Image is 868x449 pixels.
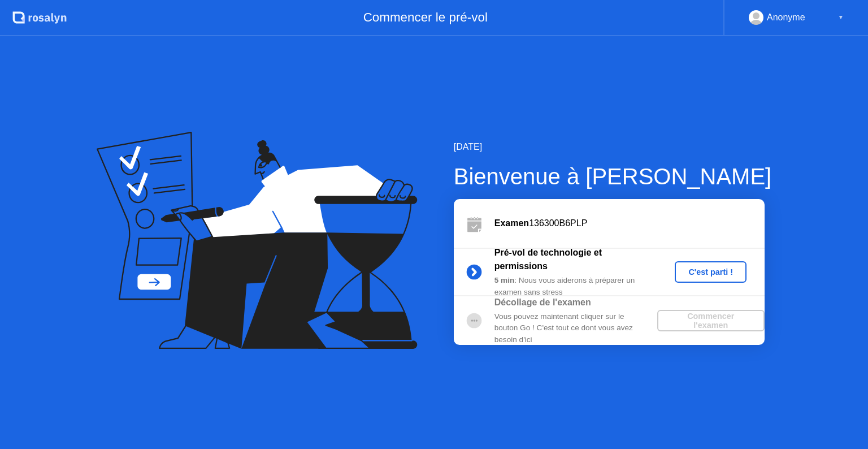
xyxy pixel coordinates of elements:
[494,311,657,346] div: Vous pouvez maintenant cliquer sur le bouton Go ! C'est tout ce dont vous avez besoin d'ici
[838,10,844,25] div: ▼
[494,217,765,230] div: 136300B6PLP
[454,140,771,154] div: [DATE]
[662,312,760,330] div: Commencer l'examen
[494,218,529,228] b: Examen
[675,261,747,283] button: C'est parti !
[494,297,591,307] b: Décollage de l'examen
[679,267,742,277] div: C'est parti !
[657,310,765,331] button: Commencer l'examen
[494,276,515,284] b: 5 min
[454,159,771,193] div: Bienvenue à [PERSON_NAME]
[767,10,805,25] div: Anonyme
[494,275,657,298] div: : Nous vous aiderons à préparer un examen sans stress
[494,248,602,271] b: Pré-vol de technologie et permissions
